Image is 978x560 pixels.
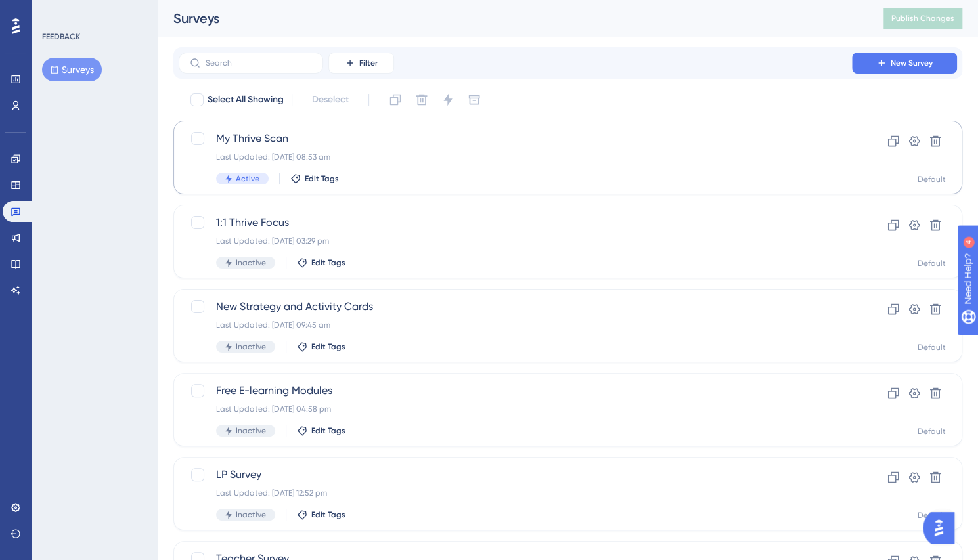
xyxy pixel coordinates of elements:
[91,7,95,17] div: 4
[918,342,946,353] div: Default
[216,236,814,246] div: Last Updated: [DATE] 03:29 pm
[311,509,345,520] span: Edit Tags
[305,173,339,184] span: Edit Tags
[891,13,954,24] span: Publish Changes
[297,509,345,520] button: Edit Tags
[216,131,814,146] span: My Thrive Scan
[216,299,814,314] span: New Strategy and Activity Cards
[236,341,266,352] span: Inactive
[290,173,339,184] button: Edit Tags
[216,152,814,162] div: Last Updated: [DATE] 08:53 am
[918,258,946,269] div: Default
[236,509,266,520] span: Inactive
[208,92,284,108] span: Select All Showing
[918,510,946,521] div: Default
[311,341,345,352] span: Edit Tags
[300,88,361,112] button: Deselect
[31,3,82,19] span: Need Help?
[216,320,814,330] div: Last Updated: [DATE] 09:45 am
[206,58,312,68] input: Search
[918,426,946,437] div: Default
[216,488,814,498] div: Last Updated: [DATE] 12:52 pm
[42,58,102,81] button: Surveys
[923,508,962,548] iframe: UserGuiding AI Assistant Launcher
[852,53,957,74] button: New Survey
[236,257,266,268] span: Inactive
[297,257,345,268] button: Edit Tags
[311,257,345,268] span: Edit Tags
[883,8,962,29] button: Publish Changes
[216,404,814,414] div: Last Updated: [DATE] 04:58 pm
[328,53,394,74] button: Filter
[216,215,814,230] span: 1:1 Thrive Focus
[891,58,933,68] span: New Survey
[236,173,259,184] span: Active
[297,425,345,436] button: Edit Tags
[297,341,345,352] button: Edit Tags
[42,32,80,42] div: FEEDBACK
[918,174,946,184] div: Default
[236,425,266,436] span: Inactive
[312,92,349,108] span: Deselect
[359,58,378,68] span: Filter
[311,425,345,436] span: Edit Tags
[173,9,851,28] div: Surveys
[216,467,814,483] span: LP Survey
[216,383,814,398] span: Free E-learning Modules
